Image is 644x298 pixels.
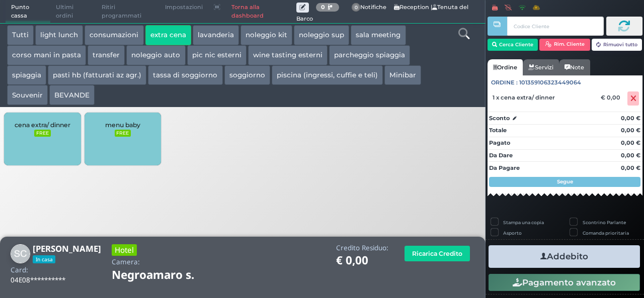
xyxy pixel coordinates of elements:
[519,78,581,87] span: 101359106323449064
[226,1,296,23] a: Torna alla dashboard
[336,254,388,267] h1: € 0,00
[33,243,101,254] b: [PERSON_NAME]
[193,25,239,45] button: lavanderia
[33,255,55,263] span: In casa
[88,45,125,65] button: transfer
[489,114,510,123] strong: Sconto
[523,59,559,75] a: Servizi
[329,45,410,65] button: parcheggio spiaggia
[493,94,555,101] span: 1 x cena extra/ dinner
[336,244,388,252] h4: Credito Residuo:
[7,65,46,85] button: spiaggia
[85,25,143,45] button: consumazioni
[159,1,208,15] span: Impostazioni
[489,164,520,171] strong: Da Pagare
[112,269,222,281] h1: Negroamaro s.
[583,219,626,226] label: Scontrino Parlante
[15,121,70,129] span: cena extra/ dinner
[405,246,470,261] button: Ricarica Credito
[557,178,573,185] strong: Segue
[621,115,640,122] strong: 0,00 €
[539,39,590,51] button: Rim. Cliente
[489,274,640,291] button: Pagamento avanzato
[583,230,629,236] label: Comanda prioritaria
[488,59,523,75] a: Ordine
[96,1,159,23] span: Ritiri programmati
[11,266,28,274] h4: Card:
[351,25,406,45] button: sala meeting
[621,152,640,159] strong: 0,00 €
[507,17,603,36] input: Codice Cliente
[49,85,95,105] button: BEVANDE
[503,219,544,226] label: Stampa una copia
[187,45,247,65] button: pic nic esterni
[559,59,590,75] a: Note
[11,244,30,264] img: Simone Caldara
[112,244,137,256] h3: Hotel
[489,139,510,146] strong: Pagato
[592,39,642,51] button: Rimuovi tutto
[7,85,48,105] button: Souvenir
[6,1,51,23] span: Punto cassa
[489,245,640,268] button: Addebito
[7,45,86,65] button: corso mani in pasta
[503,230,522,236] label: Asporto
[105,121,140,129] span: menu baby
[224,65,270,85] button: soggiorno
[148,65,222,85] button: tassa di soggiorno
[621,139,640,146] strong: 0,00 €
[352,3,361,12] span: 0
[248,45,328,65] button: wine tasting esterni
[489,127,507,134] strong: Totale
[488,39,538,51] button: Cerca Cliente
[621,127,640,134] strong: 0,00 €
[112,258,140,266] h4: Camera:
[35,25,83,45] button: light lunch
[384,65,421,85] button: Minibar
[115,130,131,137] small: FREE
[240,25,292,45] button: noleggio kit
[294,25,349,45] button: noleggio sup
[48,65,146,85] button: pasti hb (fatturati az agr.)
[599,94,625,101] div: € 0,00
[34,130,50,137] small: FREE
[272,65,383,85] button: piscina (ingressi, cuffie e teli)
[489,152,513,159] strong: Da Dare
[7,25,34,45] button: Tutti
[145,25,191,45] button: extra cena
[50,1,96,23] span: Ultimi ordini
[321,4,325,11] b: 0
[126,45,185,65] button: noleggio auto
[621,164,640,171] strong: 0,00 €
[491,78,518,87] span: Ordine :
